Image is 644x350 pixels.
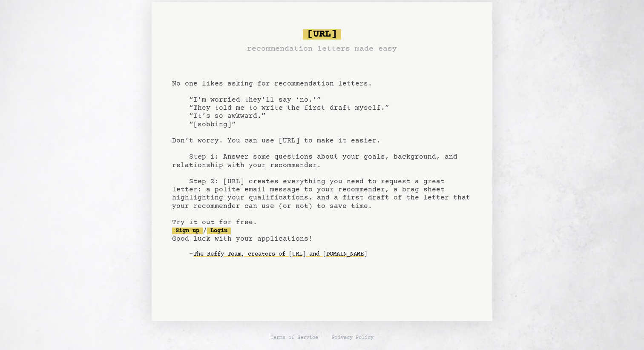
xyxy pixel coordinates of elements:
div: - [189,250,472,259]
span: [URL] [303,29,341,40]
h3: recommendation letters made easy [247,43,397,55]
a: The Reffy Team, creators of [URL] and [DOMAIN_NAME] [193,248,367,261]
a: Privacy Policy [332,335,374,341]
a: Login [207,228,231,234]
a: Terms of Service [270,335,318,341]
a: Sign up [172,228,203,234]
pre: No one likes asking for recommendation letters. “I’m worried they’ll say ‘no.’” “They told me to ... [172,26,472,275]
